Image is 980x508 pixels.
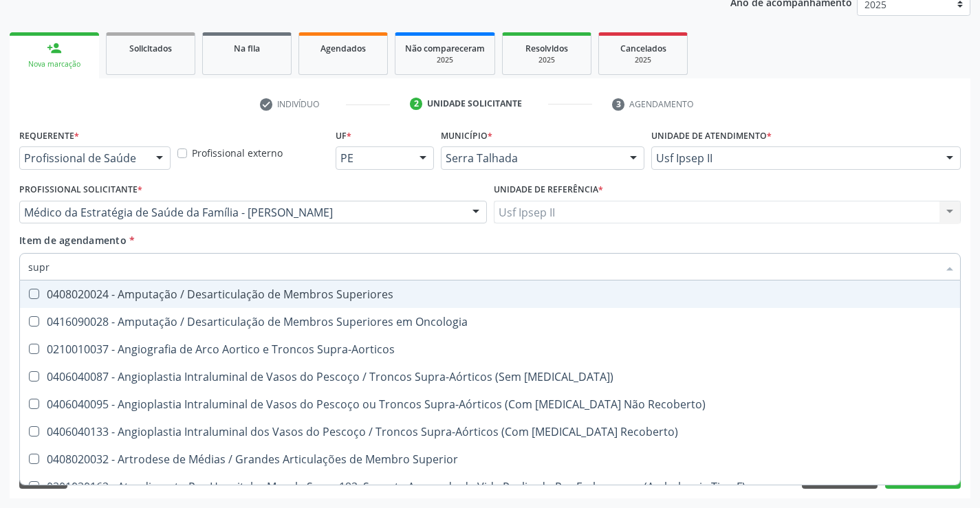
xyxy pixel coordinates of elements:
div: 2025 [512,55,581,65]
div: 2 [410,98,422,110]
label: Unidade de referência [494,179,603,201]
label: Requerente [19,125,79,146]
label: Unidade de atendimento [651,125,772,146]
div: 2025 [609,55,677,65]
label: Profissional externo [192,146,283,160]
div: Nova marcação [19,59,89,69]
span: Não compareceram [405,43,485,54]
span: Usf Ipsep II [656,151,933,165]
span: Profissional de Saúde [24,151,142,165]
div: person_add [47,41,62,56]
span: Cancelados [620,43,666,54]
span: Serra Talhada [446,151,616,165]
label: Município [441,125,492,146]
input: Buscar por procedimentos [28,253,938,280]
span: PE [340,151,406,165]
span: Médico da Estratégia de Saúde da Família - [PERSON_NAME] [24,206,459,219]
span: Na fila [234,43,260,54]
label: UF [336,125,351,146]
span: Item de agendamento [19,234,127,247]
span: Solicitados [129,43,172,54]
div: 2025 [405,55,485,65]
span: Resolvidos [525,43,568,54]
label: Profissional Solicitante [19,179,142,201]
span: Agendados [320,43,366,54]
div: Unidade solicitante [427,98,522,110]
